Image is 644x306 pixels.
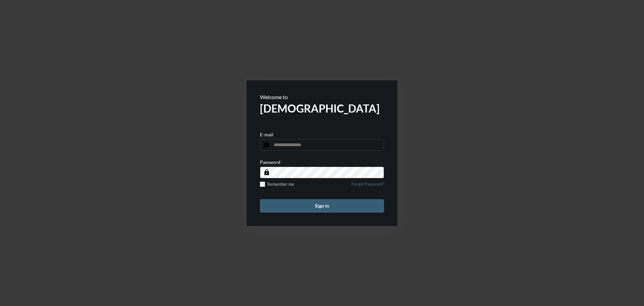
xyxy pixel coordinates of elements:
[260,199,384,213] button: Sign in
[352,182,384,191] a: Forgot Password?
[260,132,273,137] p: E-mail
[260,182,294,187] label: Remember me
[260,102,384,115] h2: [DEMOGRAPHIC_DATA]
[260,94,384,100] p: Welcome to
[260,159,280,165] p: Password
